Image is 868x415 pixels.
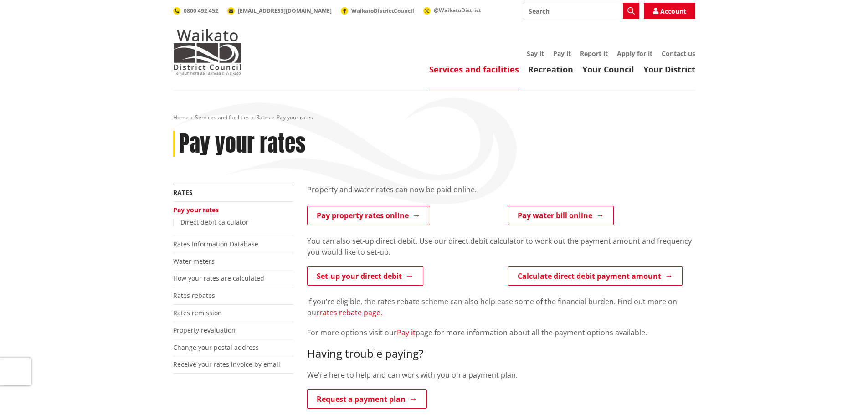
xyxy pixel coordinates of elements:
[173,240,258,248] a: Rates Information Database
[307,347,695,360] h3: Having trouble paying?
[173,188,193,197] a: Rates
[307,296,695,318] p: If you’re eligible, the rates rebate scheme can also help ease some of the financial burden. Find...
[397,328,416,338] a: Pay it
[307,327,695,338] p: For more options visit our page for more information about all the payment options available.
[256,113,270,121] a: Rates
[173,114,695,122] nav: breadcrumb
[508,206,614,225] a: Pay water bill online
[173,205,219,214] a: Pay your rates
[277,113,313,121] span: Pay your rates
[238,7,332,15] span: [EMAIL_ADDRESS][DOMAIN_NAME]
[173,291,215,300] a: Rates rebates
[173,274,264,282] a: How your rates are calculated
[227,7,332,15] a: [EMAIL_ADDRESS][DOMAIN_NAME]
[307,184,695,206] div: Property and water rates can now be paid online.
[617,49,652,58] a: Apply for it
[423,6,481,14] a: @WaikatoDistrict
[580,49,608,58] a: Report it
[173,7,218,15] a: 0800 492 452
[307,389,427,409] a: Request a payment plan
[528,64,573,75] a: Recreation
[179,131,306,157] h1: Pay your rates
[307,206,430,225] a: Pay property rates online
[582,64,634,75] a: Your Council
[173,326,236,334] a: Property revaluation
[173,257,215,266] a: Water meters
[351,7,414,15] span: WaikatoDistrictCouncil
[643,64,695,75] a: Your District
[184,7,218,15] span: 0800 492 452
[173,308,222,317] a: Rates remission
[434,6,481,14] span: @WaikatoDistrict
[307,266,423,286] a: Set-up your direct debit
[527,49,544,58] a: Say it
[553,49,571,58] a: Pay it
[173,343,259,352] a: Change your postal address
[180,218,248,226] a: Direct debit calculator
[173,29,241,75] img: Waikato District Council - Te Kaunihera aa Takiwaa o Waikato
[508,266,683,286] a: Calculate direct debit payment amount
[341,7,414,15] a: WaikatoDistrictCouncil
[644,3,695,19] a: Account
[195,113,250,121] a: Services and facilities
[173,360,280,369] a: Receive your rates invoice by email
[662,49,695,58] a: Contact us
[319,307,382,318] a: rates rebate page.
[307,369,695,380] p: We're here to help and can work with you on a payment plan.
[173,113,189,121] a: Home
[523,3,639,19] input: Search input
[429,64,519,75] a: Services and facilities
[307,236,695,257] p: You can also set-up direct debit. Use our direct debit calculator to work out the payment amount ...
